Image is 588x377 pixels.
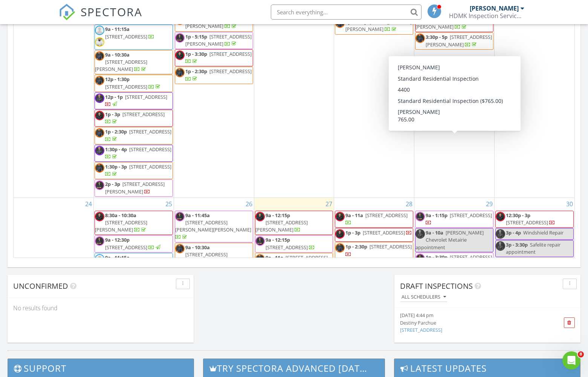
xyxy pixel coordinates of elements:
[95,111,104,120] img: zsmith2025041007003pp.jpg
[175,219,251,233] span: [STREET_ADDRESS][PERSON_NAME][PERSON_NAME]
[506,229,521,236] span: 3p - 4p
[175,211,253,242] a: 9a - 11:45a [STREET_ADDRESS][PERSON_NAME][PERSON_NAME]
[565,198,574,210] a: Go to August 30, 2025
[95,26,104,35] img: default-user-f0147aede5fd5fa78ca7ade42f37bd4542148d508eef1c3d3ea960f66861d68b.jpg
[209,68,252,75] span: [STREET_ADDRESS]
[175,244,251,273] a: 9a - 10:30a [STREET_ADDRESS][PERSON_NAME][PERSON_NAME]
[105,146,171,160] a: 1:30p - 4p [STREET_ADDRESS]
[365,212,408,219] span: [STREET_ADDRESS]
[105,111,120,118] span: 1p - 3p
[255,211,333,235] a: 9a - 12:15p [STREET_ADDRESS][PERSON_NAME]
[105,111,165,125] a: 1p - 3p [STREET_ADDRESS]
[495,211,574,228] a: 12:30p - 3p [STREET_ADDRESS]
[95,212,104,221] img: zsmith2025041007003pp.jpg
[426,229,443,236] span: 9a - 10a
[266,236,290,243] span: 9a - 12:15p
[415,34,425,43] img: zsmith2025040106883pp.jpg
[105,236,162,250] a: 9a - 12:30p [STREET_ADDRESS]
[415,212,425,221] img: zsmith2025021407643pp.jpg
[400,319,546,326] div: Destiny Parchue
[345,18,412,32] a: 1p - 2:30p [STREET_ADDRESS][PERSON_NAME]
[105,128,127,135] span: 1p - 2:30p
[105,181,165,195] a: 2p - 3p [STREET_ADDRESS][PERSON_NAME]
[95,179,173,196] a: 2p - 3p [STREET_ADDRESS][PERSON_NAME]
[415,211,493,228] a: 9a - 1:15p [STREET_ADDRESS]
[494,198,574,373] td: Go to August 30, 2025
[129,146,171,153] span: [STREET_ADDRESS]
[105,51,130,58] span: 9a - 10:30a
[105,93,123,100] span: 12p - 1p
[105,254,154,268] a: 9a - 11:15a
[59,4,75,20] img: The Best Home Inspection Software - Spectora
[271,5,422,20] input: Search everything...
[450,254,492,261] span: [STREET_ADDRESS]
[105,254,130,261] span: 9a - 11:15a
[95,162,173,179] a: 1:30p - 3p [STREET_ADDRESS]
[175,68,185,77] img: zsmith2025040106883pp.jpg
[122,111,165,118] span: [STREET_ADDRESS]
[400,326,442,333] a: [STREET_ADDRESS]
[400,292,447,302] button: All schedulers
[81,4,142,20] span: SPECTORA
[335,212,345,221] img: zsmith2025041007003pp.jpg
[506,212,530,219] span: 12:30p - 3p
[95,93,104,103] img: zsmith2025040106907pp.jpg
[95,25,173,49] a: 9a - 11:15a [STREET_ADDRESS]
[426,212,447,219] span: 9a - 1:15p
[496,241,505,251] img: zsmith2025040106907pp.jpg
[370,243,412,250] span: [STREET_ADDRESS]
[363,229,405,236] span: [STREET_ADDRESS]
[185,33,252,47] span: [STREET_ADDRESS][PERSON_NAME]
[105,236,130,243] span: 9a - 12:30p
[105,212,136,219] span: 8:30a - 10:30a
[175,33,185,43] img: zsmith2025021407643pp.jpg
[95,128,104,138] img: zsmith2025040106883pp.jpg
[95,50,173,75] a: 9a - 10:30a [STREET_ADDRESS][PERSON_NAME]
[400,312,546,319] div: [DATE] 4:44 pm
[185,212,210,219] span: 9a - 11:45a
[95,75,173,92] a: 12p - 1:30p [STREET_ADDRESS]
[185,244,210,251] span: 9a - 10:30a
[449,12,524,20] div: HDMK Inspection Services - NOLA
[175,51,185,60] img: zsmith2025041007003pp.jpg
[345,229,412,236] a: 1p - 3p [STREET_ADDRESS]
[14,198,94,373] td: Go to August 24, 2025
[255,212,265,221] img: zsmith2025041007003pp.jpg
[95,51,147,72] a: 9a - 10:30a [STREET_ADDRESS][PERSON_NAME]
[470,5,519,12] div: [PERSON_NAME]
[266,254,328,268] span: [STREET_ADDRESS][PERSON_NAME]
[266,254,328,268] a: 9a - 11a [STREET_ADDRESS][PERSON_NAME]
[345,243,367,250] span: 1p - 2:30p
[266,236,315,250] a: 9a - 12:15p [STREET_ADDRESS]
[562,351,580,369] iframe: Intercom live chat
[95,253,173,278] a: 9a - 11:15a
[345,212,363,219] span: 9a - 11a
[8,298,194,318] div: No results found
[335,211,413,228] a: 9a - 11a [STREET_ADDRESS]
[255,235,333,252] a: 9a - 12:15p [STREET_ADDRESS]
[105,181,165,195] span: [STREET_ADDRESS][PERSON_NAME]
[164,198,174,210] a: Go to August 25, 2025
[402,294,446,300] div: All schedulers
[523,229,564,236] span: Windshield Repair
[335,242,413,259] a: 1p - 2:30p [STREET_ADDRESS]
[345,212,408,226] a: 9a - 11a [STREET_ADDRESS]
[175,212,251,241] a: 9a - 11:45a [STREET_ADDRESS][PERSON_NAME][PERSON_NAME]
[266,212,290,219] span: 9a - 12:15p
[105,26,130,32] span: 9a - 11:15a
[415,32,493,49] a: 3:30p - 5p [STREET_ADDRESS][PERSON_NAME]
[95,76,104,85] img: zsmith2025040106883pp.jpg
[266,254,283,261] span: 9a - 11a
[255,253,333,270] a: 9a - 11a [STREET_ADDRESS][PERSON_NAME]
[105,93,167,107] a: 12p - 1p [STREET_ADDRESS]
[496,229,505,239] img: zsmith2025040106907pp.jpg
[506,212,555,226] a: 12:30p - 3p [STREET_ADDRESS]
[415,229,425,239] img: zsmith2025040106907pp.jpg
[175,243,253,274] a: 9a - 10:30a [STREET_ADDRESS][PERSON_NAME][PERSON_NAME]
[450,212,492,219] span: [STREET_ADDRESS]
[415,229,484,250] span: [PERSON_NAME] Chevrolet Metairie appointment
[95,92,173,109] a: 12p - 1p [STREET_ADDRESS]
[254,198,334,373] td: Go to August 27, 2025
[95,211,173,235] a: 8:30a - 10:30a [STREET_ADDRESS][PERSON_NAME]
[426,34,492,48] span: [STREET_ADDRESS][PERSON_NAME]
